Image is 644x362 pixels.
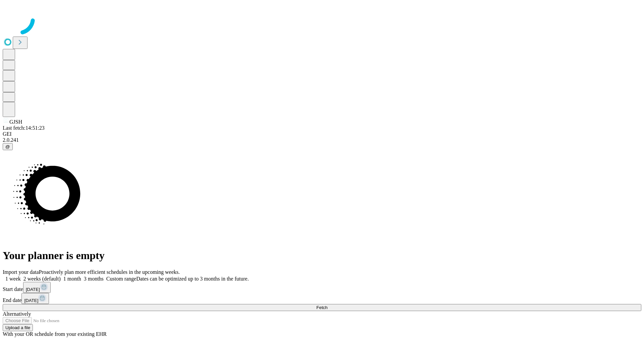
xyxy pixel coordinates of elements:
[3,269,39,275] span: Import your data
[3,249,641,262] h1: Your planner is empty
[39,269,180,275] span: Proactively plan more efficient schedules in the upcoming weeks.
[106,276,136,282] span: Custom range
[63,276,81,282] span: 1 month
[23,282,51,293] button: [DATE]
[5,144,10,149] span: @
[3,143,13,150] button: @
[3,311,31,317] span: Alternatively
[3,125,45,131] span: Last fetch: 14:51:23
[9,119,22,125] span: GJSH
[316,305,327,310] span: Fetch
[3,131,641,137] div: GEI
[24,298,38,303] span: [DATE]
[136,276,249,282] span: Dates can be optimized up to 3 months in the future.
[5,276,21,282] span: 1 week
[84,276,104,282] span: 3 months
[26,287,40,292] span: [DATE]
[3,293,641,304] div: End date
[3,282,641,293] div: Start date
[3,331,107,337] span: With your OR schedule from your existing EHR
[23,276,61,282] span: 2 weeks (default)
[3,137,641,143] div: 2.0.241
[3,304,641,311] button: Fetch
[3,324,33,331] button: Upload a file
[21,293,49,304] button: [DATE]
